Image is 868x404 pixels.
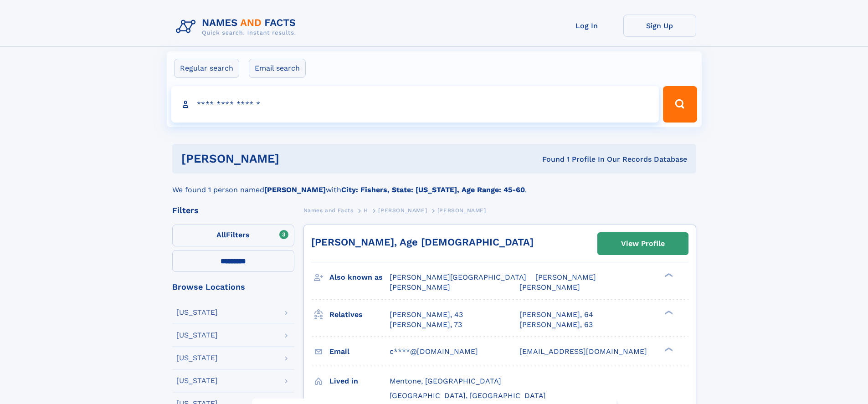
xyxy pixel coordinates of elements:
[390,320,462,330] a: [PERSON_NAME], 73
[550,15,623,37] a: Log In
[181,153,411,164] h1: [PERSON_NAME]
[519,347,647,356] span: [EMAIL_ADDRESS][DOMAIN_NAME]
[390,377,501,385] span: Mentone, [GEOGRAPHIC_DATA]
[329,344,390,359] h3: Email
[437,207,486,214] span: [PERSON_NAME]
[311,236,534,248] a: [PERSON_NAME], Age [DEMOGRAPHIC_DATA]
[535,273,596,281] span: [PERSON_NAME]
[171,86,659,123] input: search input
[329,270,390,285] h3: Also known as
[598,233,688,255] a: View Profile
[663,346,673,352] div: ❯
[176,309,218,316] div: [US_STATE]
[378,207,427,214] span: [PERSON_NAME]
[519,320,593,330] a: [PERSON_NAME], 63
[663,309,673,315] div: ❯
[172,206,294,215] div: Filters
[390,391,546,400] span: [GEOGRAPHIC_DATA], [GEOGRAPHIC_DATA]
[364,207,368,214] span: H
[411,154,687,164] div: Found 1 Profile In Our Records Database
[663,86,697,123] button: Search Button
[378,205,427,216] a: [PERSON_NAME]
[172,283,294,291] div: Browse Locations
[264,185,326,194] b: [PERSON_NAME]
[519,283,580,291] span: [PERSON_NAME]
[663,272,673,278] div: ❯
[341,185,525,194] b: City: Fishers, State: [US_STATE], Age Range: 45-60
[621,233,665,254] div: View Profile
[390,273,526,281] span: [PERSON_NAME][GEOGRAPHIC_DATA]
[329,373,390,389] h3: Lived in
[216,230,226,239] span: All
[303,205,354,216] a: Names and Facts
[172,174,696,195] div: We found 1 person named with .
[174,59,239,78] label: Regular search
[329,307,390,322] h3: Relatives
[390,283,450,291] span: [PERSON_NAME]
[176,377,218,384] div: [US_STATE]
[172,15,303,39] img: Logo Names and Facts
[249,59,306,78] label: Email search
[623,15,696,37] a: Sign Up
[390,310,463,320] a: [PERSON_NAME], 43
[176,332,218,339] div: [US_STATE]
[172,225,294,246] label: Filters
[364,205,368,216] a: H
[176,354,218,362] div: [US_STATE]
[519,310,593,320] a: [PERSON_NAME], 64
